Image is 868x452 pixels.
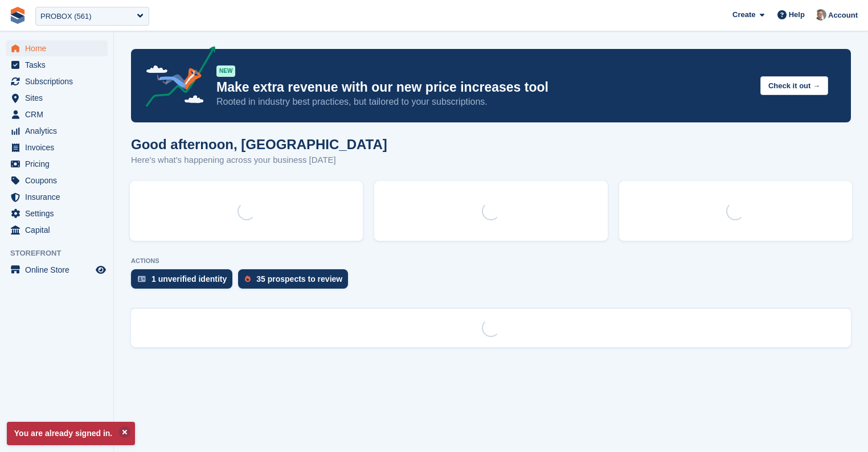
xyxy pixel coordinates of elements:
[25,139,93,155] span: Invoices
[25,73,93,89] span: Subscriptions
[216,65,235,77] div: NEW
[6,156,108,172] a: menu
[25,222,93,238] span: Capital
[25,156,93,172] span: Pricing
[6,189,108,205] a: menu
[25,189,93,205] span: Insurance
[136,46,216,111] img: price-adjustments-announcement-icon-8257ccfd72463d97f412b2fc003d46551f7dbcb40ab6d574587a9cd5c0d94...
[131,257,851,265] p: ACTIONS
[94,263,108,277] a: Preview store
[6,172,108,188] a: menu
[732,9,755,20] span: Create
[131,269,238,294] a: 1 unverified identity
[40,11,92,22] div: PROBOX (561)
[25,90,93,106] span: Sites
[6,40,108,56] a: menu
[25,262,93,278] span: Online Store
[25,40,93,56] span: Home
[815,9,826,20] img: Sebastien Bonnier
[10,248,113,259] span: Storefront
[828,10,858,21] span: Account
[138,276,146,282] img: verify_identity-adf6edd0f0f0b5bbfe63781bf79b02c33cf7c696d77639b501bdc392416b5a36.svg
[6,57,108,73] a: menu
[216,96,751,108] p: Rooted in industry best practices, but tailored to your subscriptions.
[25,123,93,139] span: Analytics
[6,106,108,122] a: menu
[789,9,805,20] span: Help
[6,222,108,238] a: menu
[6,206,108,221] a: menu
[25,172,93,188] span: Coupons
[256,274,342,283] div: 35 prospects to review
[6,262,108,278] a: menu
[6,73,108,89] a: menu
[760,76,828,95] button: Check it out →
[245,276,251,282] img: prospect-51fa495bee0391a8d652442698ab0144808aea92771e9ea1ae160a38d050c398.svg
[25,206,93,221] span: Settings
[6,139,108,155] a: menu
[238,269,354,294] a: 35 prospects to review
[131,154,387,167] p: Here's what's happening across your business [DATE]
[9,7,26,24] img: stora-icon-8386f47178a22dfd0bd8f6a31ec36ba5ce8667c1dd55bd0f319d3a0aa187defe.svg
[152,274,227,283] div: 1 unverified identity
[216,79,751,96] p: Make extra revenue with our new price increases tool
[7,422,135,445] p: You are already signed in.
[6,90,108,106] a: menu
[25,106,93,122] span: CRM
[131,137,387,152] h1: Good afternoon, [GEOGRAPHIC_DATA]
[25,57,93,73] span: Tasks
[6,123,108,139] a: menu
